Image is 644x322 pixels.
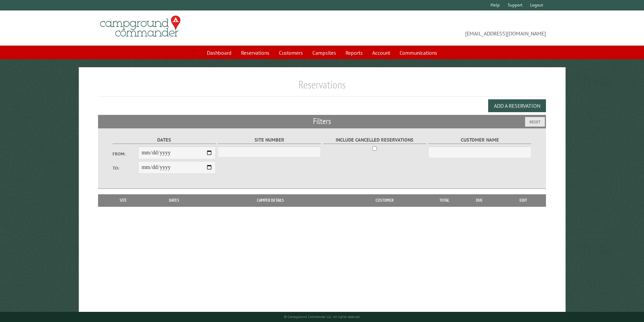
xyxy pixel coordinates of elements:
[113,136,216,144] label: Dates
[501,194,546,206] th: Edit
[98,115,546,128] h2: Filters
[488,99,546,112] button: Add a Reservation
[113,151,138,157] label: From:
[98,78,546,97] h1: Reservations
[218,136,321,144] label: Site Number
[308,46,340,59] a: Campsites
[323,136,426,144] label: Include Cancelled Reservations
[284,315,360,319] small: © Campground Commander LLC. All rights reserved.
[145,194,203,206] th: Dates
[525,117,545,127] button: Reset
[237,46,273,59] a: Reservations
[428,136,531,144] label: Customer Name
[203,194,338,206] th: Camper Details
[338,194,431,206] th: Customer
[396,46,441,59] a: Communications
[368,46,394,59] a: Account
[322,19,546,38] span: [EMAIL_ADDRESS][DOMAIN_NAME]
[458,194,501,206] th: Due
[431,194,458,206] th: Total
[98,13,183,40] img: Campground Commander
[275,46,307,59] a: Customers
[203,46,236,59] a: Dashboard
[101,194,145,206] th: Site
[341,46,367,59] a: Reports
[113,165,138,171] label: To:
